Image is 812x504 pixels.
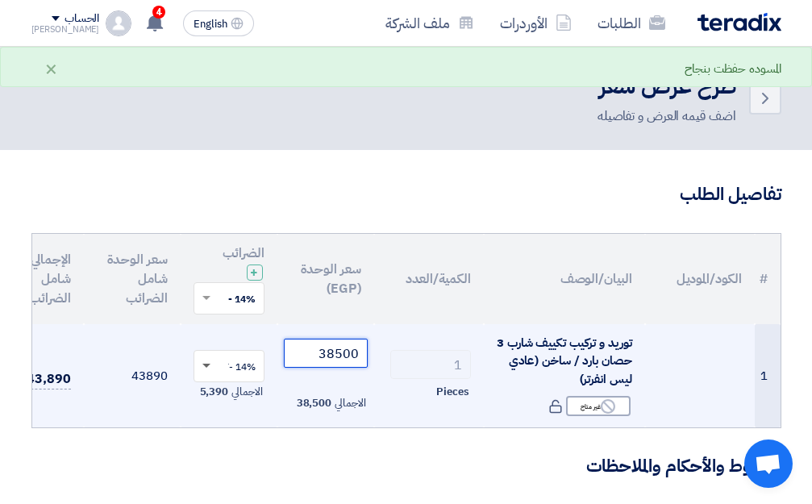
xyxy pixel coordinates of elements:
[44,59,58,78] div: ×
[697,13,781,31] img: Teradix logo
[194,350,264,382] ng-select: VAT
[231,384,262,400] span: الاجمالي
[755,234,781,324] th: #
[181,234,277,324] th: الضرائب
[194,19,227,30] span: English
[31,182,781,207] h3: تفاصيل الطلب
[277,234,374,324] th: سعر الوحدة (EGP)
[487,4,585,42] a: الأوردرات
[484,234,645,324] th: البيان/الوصف
[84,234,181,324] th: سعر الوحدة شامل الضرائب
[250,263,258,282] span: +
[566,396,631,416] div: غير متاح
[497,334,631,388] span: توريد و تركيب تكييف شارب 3 حصان بارد / ساخن (عادي ليس انفرتر)
[373,4,487,42] a: ملف الشركة
[585,4,678,42] a: الطلبات
[183,10,254,36] button: English
[744,439,793,488] div: Open chat
[335,395,365,411] span: الاجمالي
[598,71,736,102] h2: طرح عرض سعر
[31,454,781,479] h3: الشروط والأحكام والملاحظات
[27,369,70,389] span: 43,890
[755,324,781,428] td: 1
[374,234,484,324] th: الكمية/العدد
[152,6,165,19] span: 4
[106,10,131,36] img: profile_test.png
[65,12,99,26] div: الحساب
[685,60,781,78] div: المسوده حفظت بنجاح
[284,339,368,368] input: أدخل سعر الوحدة
[598,106,736,126] div: اضف قيمه العرض و تفاصيله
[390,350,471,379] input: RFQ_STEP1.ITEMS.2.AMOUNT_TITLE
[436,384,468,400] span: Pieces
[645,234,755,324] th: الكود/الموديل
[297,395,331,411] span: 38,500
[31,25,100,34] div: [PERSON_NAME]
[200,384,229,400] span: 5,390
[84,324,181,428] td: 43890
